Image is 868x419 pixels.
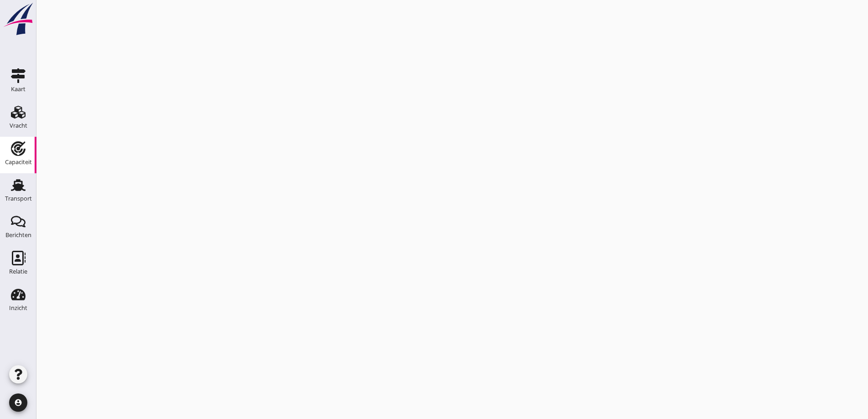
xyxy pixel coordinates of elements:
[10,123,27,129] div: Vracht
[2,2,35,36] img: logo-small.a267ee39.svg
[5,159,32,165] div: Capaciteit
[9,305,27,311] div: Inzicht
[9,269,27,274] div: Relatie
[9,393,27,412] i: account_circle
[11,86,26,92] div: Kaart
[5,232,31,238] div: Berichten
[5,196,32,202] div: Transport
